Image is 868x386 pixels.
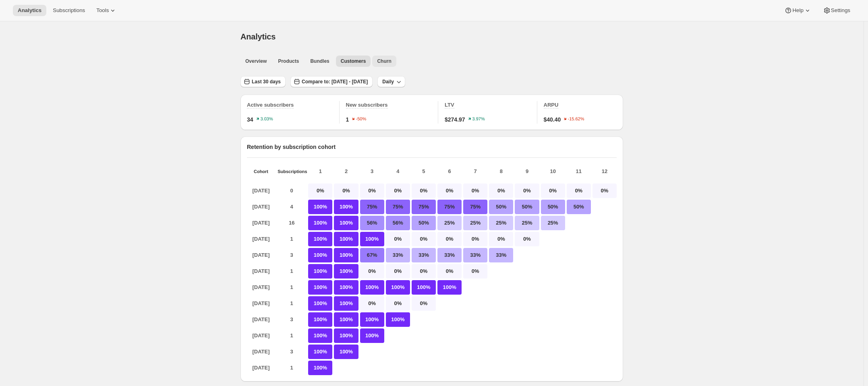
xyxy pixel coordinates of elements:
[515,167,539,175] p: 9
[386,200,410,214] p: 75%
[310,58,329,64] span: Bundles
[463,232,487,246] p: 0%
[412,232,436,246] p: 0%
[412,248,436,262] p: 33%
[247,312,275,327] p: [DATE]
[308,361,332,375] p: 100%
[278,248,306,262] p: 3
[308,280,332,295] p: 100%
[53,7,85,14] span: Subscriptions
[247,328,275,343] p: [DATE]
[334,232,358,246] p: 100%
[278,328,306,343] p: 1
[592,184,617,198] p: 0%
[377,58,391,64] span: Churn
[541,216,565,230] p: 25%
[308,296,332,311] p: 100%
[515,184,539,198] p: 0%
[278,345,306,359] p: 3
[278,264,306,279] p: 1
[240,32,276,41] span: Analytics
[386,184,410,198] p: 0%
[489,200,513,214] p: 50%
[278,184,306,198] p: 0
[779,5,816,16] button: Help
[334,296,358,311] p: 100%
[278,169,306,174] p: Subscriptions
[360,296,384,311] p: 0%
[247,264,275,279] p: [DATE]
[412,184,436,198] p: 0%
[247,280,275,295] p: [DATE]
[290,76,373,87] button: Compare to: [DATE] - [DATE]
[437,167,462,175] p: 6
[412,296,436,311] p: 0%
[472,117,485,122] text: 3.97%
[515,200,539,214] p: 50%
[334,312,358,327] p: 100%
[96,7,109,14] span: Tools
[386,232,410,246] p: 0%
[541,184,565,198] p: 0%
[360,280,384,295] p: 100%
[463,248,487,262] p: 33%
[386,264,410,279] p: 0%
[386,296,410,311] p: 0%
[489,232,513,246] p: 0%
[592,167,617,175] p: 12
[302,78,368,85] span: Compare to: [DATE] - [DATE]
[568,117,584,122] text: -15.62%
[252,78,281,85] span: Last 30 days
[437,200,462,214] p: 75%
[247,216,275,230] p: [DATE]
[412,167,436,175] p: 5
[386,167,410,175] p: 4
[360,184,384,198] p: 0%
[247,345,275,359] p: [DATE]
[386,216,410,230] p: 56%
[445,116,465,124] span: $274.97
[437,216,462,230] p: 25%
[541,167,565,175] p: 10
[515,232,539,246] p: 0%
[334,328,358,343] p: 100%
[247,116,253,124] span: 34
[308,328,332,343] p: 100%
[360,264,384,279] p: 0%
[489,184,513,198] p: 0%
[247,361,275,375] p: [DATE]
[247,200,275,214] p: [DATE]
[541,200,565,214] p: 50%
[247,184,275,198] p: [DATE]
[308,312,332,327] p: 100%
[437,184,462,198] p: 0%
[437,280,462,295] p: 100%
[334,200,358,214] p: 100%
[567,167,591,175] p: 11
[334,184,358,198] p: 0%
[567,184,591,198] p: 0%
[278,58,299,64] span: Products
[356,117,367,122] text: -50%
[792,7,803,14] span: Help
[308,248,332,262] p: 100%
[278,296,306,311] p: 1
[334,264,358,279] p: 100%
[247,232,275,246] p: [DATE]
[412,216,436,230] p: 50%
[278,361,306,375] p: 1
[240,76,286,87] button: Last 30 days
[445,102,454,108] span: LTV
[247,102,294,108] span: Active subscribers
[334,280,358,295] p: 100%
[360,216,384,230] p: 56%
[386,248,410,262] p: 33%
[463,264,487,279] p: 0%
[382,78,394,85] span: Daily
[360,167,384,175] p: 3
[360,248,384,262] p: 67%
[308,232,332,246] p: 100%
[278,312,306,327] p: 3
[463,184,487,198] p: 0%
[278,232,306,246] p: 1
